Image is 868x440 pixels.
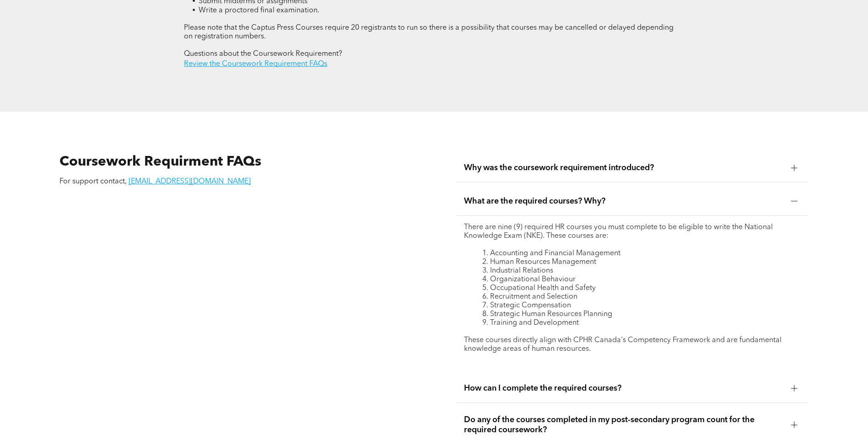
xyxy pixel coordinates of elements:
span: For support contact, [59,178,127,185]
a: Review the Coursework Requirement FAQs [184,60,327,68]
span: Coursework Requirment FAQs [59,155,261,169]
li: Human Resources Management [482,258,801,267]
span: Questions about the Coursework Requirement? [184,50,342,58]
p: These courses directly align with CPHR Canada's Competency Framework and are fundamental knowledg... [464,336,801,354]
span: Please note that the Captus Press Courses require 20 registrants to run so there is a possibility... [184,24,674,40]
li: Occupational Health and Safety [482,284,801,293]
li: Industrial Relations [482,267,801,275]
span: What are the required courses? Why? [464,196,784,206]
li: Organizational Behaviour [482,275,801,284]
li: Accounting and Financial Management [482,249,801,258]
p: There are nine (9) required HR courses you must complete to be eligible to write the National Kno... [464,223,801,241]
li: Recruitment and Selection [482,293,801,301]
li: Training and Development [482,319,801,327]
a: [EMAIL_ADDRESS][DOMAIN_NAME] [129,178,251,185]
span: How can I complete the required courses? [464,383,784,393]
span: Write a proctored final examination. [199,7,319,14]
span: Do any of the courses completed in my post-secondary program count for the required coursework? [464,415,784,435]
li: Strategic Human Resources Planning [482,310,801,319]
li: Strategic Compensation [482,301,801,310]
span: Why was the coursework requirement introduced? [464,163,784,173]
